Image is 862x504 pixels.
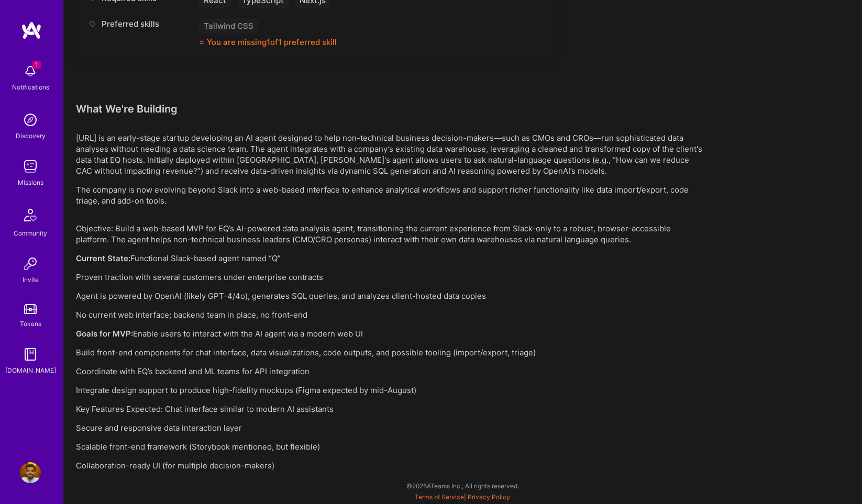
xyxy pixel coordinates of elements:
[21,21,42,40] img: logo
[415,493,464,501] a: Terms of Service
[20,61,41,82] img: bell
[76,132,704,176] p: [URL] is an early-stage startup developing an AI agent designed to help non-technical business de...
[76,366,704,377] p: Coordinate with EQ’s backend and ML teams for API integration
[23,274,39,285] div: Invite
[76,404,704,415] p: Key Features Expected: Chat interface similar to modern AI assistants
[20,253,41,274] img: Invite
[17,462,43,483] a: User Avatar
[32,61,41,69] span: 1
[20,344,41,365] img: guide book
[76,102,704,116] div: What We're Building
[76,223,704,245] p: Objective: Build a web-based MVP for EQ’s AI-powered data analysis agent, transitioning the curre...
[76,253,704,264] p: Functional Slack-based agent named “Q”
[76,347,704,358] p: Build front-end components for chat interface, data visualizations, code outputs, and possible to...
[20,156,41,177] img: teamwork
[63,473,862,499] div: © 2025 ATeams Inc., All rights reserved.
[5,365,56,376] div: [DOMAIN_NAME]
[20,109,41,130] img: discovery
[89,20,96,28] i: icon Tag
[18,177,43,188] div: Missions
[76,272,704,283] p: Proven traction with several customers under enterprise contracts
[76,309,704,320] p: No current web interface; backend team in place, no front-end
[198,18,259,33] div: Tailwind CSS
[89,18,193,29] div: Preferred skills
[198,39,205,46] i: icon CloseOrange
[76,385,704,396] p: Integrate design support to produce high-fidelity mockups (Figma expected by mid-August)
[76,328,704,339] p: Enable users to interact with the AI agent via a modern web UI
[207,37,337,48] div: You are missing 1 of 1 preferred skill
[76,253,130,263] strong: Current State:
[468,493,510,501] a: Privacy Policy
[12,82,49,93] div: Notifications
[76,441,704,452] p: Scalable front-end framework (Storybook mentioned, but flexible)
[76,460,704,471] p: Collaboration-ready UI (for multiple decision-makers)
[76,422,704,433] p: Secure and responsive data interaction layer
[76,329,133,339] strong: Goals for MVP:
[415,493,510,501] span: |
[24,304,37,314] img: tokens
[76,290,704,301] p: Agent is powered by OpenAI (likely GPT-4/4o), generates SQL queries, and analyzes client-hosted d...
[18,203,43,228] img: Community
[20,462,41,483] img: User Avatar
[14,228,47,239] div: Community
[76,184,704,206] p: The company is now evolving beyond Slack into a web-based interface to enhance analytical workflo...
[16,130,46,141] div: Discovery
[20,318,41,329] div: Tokens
